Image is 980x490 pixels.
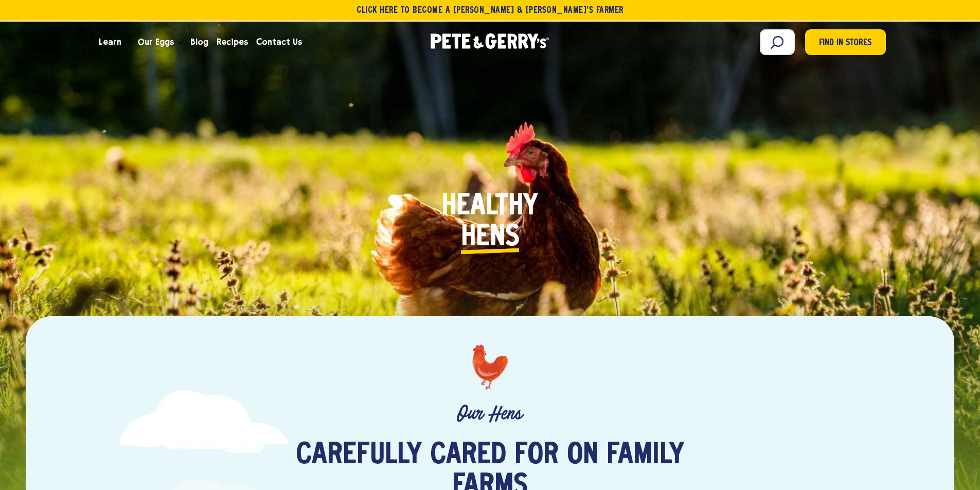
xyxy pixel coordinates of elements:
[190,35,208,48] span: Blog
[138,35,174,48] span: Our Eggs
[441,191,538,222] span: Healthy
[186,28,212,56] a: Blog
[99,35,121,48] span: Learn
[178,41,183,44] button: Open the dropdown menu for Our Eggs
[760,29,795,55] input: Search
[607,440,684,471] span: family
[805,29,886,55] a: Find in Stores
[95,28,126,56] a: Learn
[514,440,559,471] span: for
[212,28,252,56] a: Recipes
[256,35,302,48] span: Contact Us
[430,440,506,471] span: cared
[567,440,598,471] span: on
[217,35,248,48] span: Recipes
[252,28,306,56] a: Contact Us
[505,222,520,253] i: s
[296,440,422,471] span: Carefully
[819,37,871,50] span: Find in Stores
[126,41,131,44] button: Open the dropdown menu for Learn
[103,403,877,425] p: Our Hens
[134,28,178,56] a: Our Eggs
